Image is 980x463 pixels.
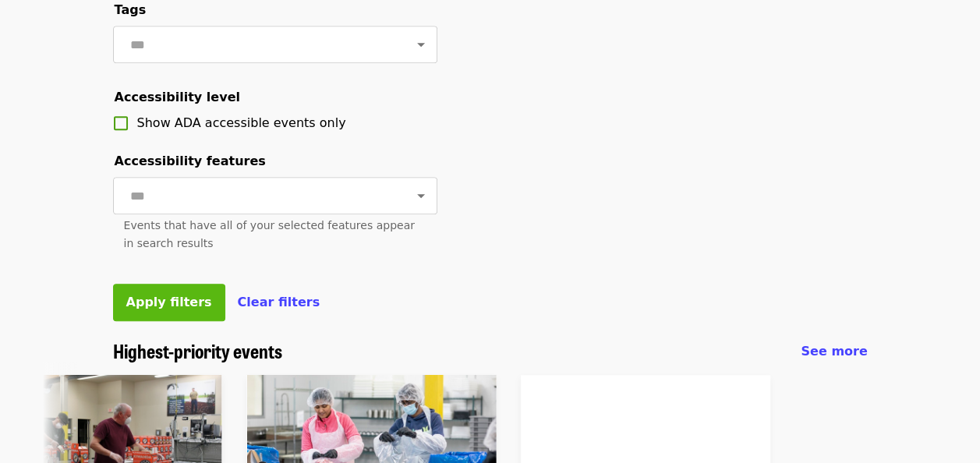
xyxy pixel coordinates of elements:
[101,340,880,362] div: Highest-priority events
[115,154,266,168] span: Accessibility features
[113,337,282,364] span: Highest-priority events
[801,344,867,359] span: See more
[137,115,346,130] span: Show ADA accessible events only
[113,284,225,321] button: Apply filters
[410,34,432,55] button: Open
[126,295,212,309] span: Apply filters
[801,342,867,361] a: See more
[115,90,240,104] span: Accessibility level
[124,219,415,249] span: Events that have all of your selected features appear in search results
[115,2,147,17] span: Tags
[113,340,282,362] a: Highest-priority events
[410,185,432,207] button: Open
[238,293,320,312] button: Clear filters
[238,295,320,309] span: Clear filters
